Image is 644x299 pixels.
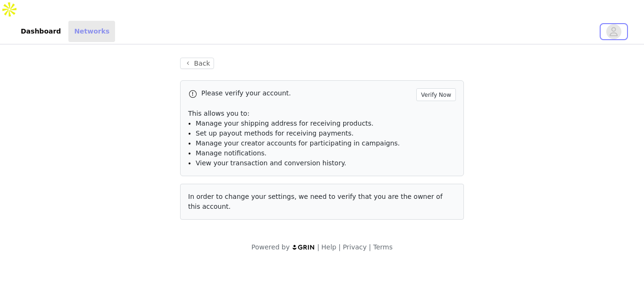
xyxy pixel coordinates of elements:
[188,193,443,210] span: In order to change your settings, we need to verify that you are the owner of this account.
[180,58,214,69] button: Back
[196,159,346,167] span: View your transaction and conversion history.
[416,88,456,101] button: Verify Now
[196,129,354,137] span: Set up payout methods for receiving payments.
[201,88,413,98] p: Please verify your account.
[196,120,373,127] span: Manage your shipping address for receiving products.
[188,109,456,119] p: This allows you to:
[196,139,400,147] span: Manage your creator accounts for participating in campaigns.
[317,243,320,251] span: |
[343,243,367,251] a: Privacy
[373,243,392,251] a: Terms
[292,244,315,250] img: logo
[369,243,371,251] span: |
[251,243,289,251] span: Powered by
[609,24,618,39] div: avatar
[196,149,267,157] span: Manage notifications.
[15,21,66,42] a: Dashboard
[339,243,341,251] span: |
[68,21,115,42] a: Networks
[322,243,337,251] a: Help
